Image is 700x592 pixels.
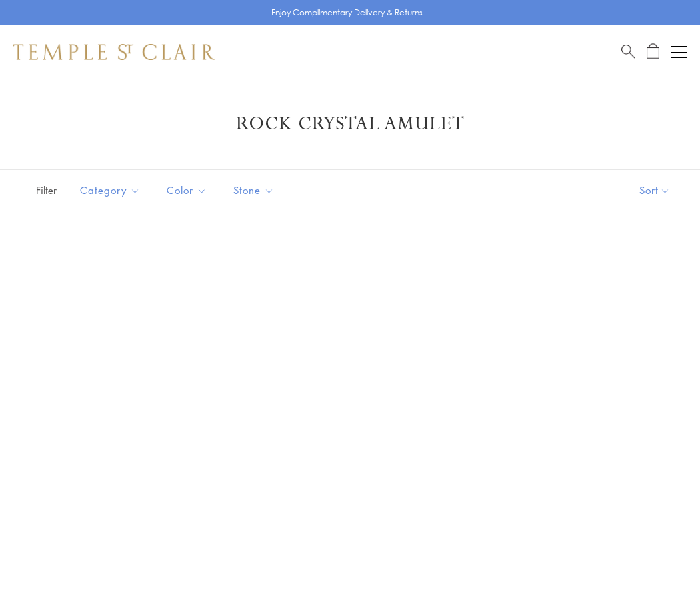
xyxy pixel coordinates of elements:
[609,170,700,211] button: Show sort by
[13,44,215,60] img: Temple St. Clair
[33,112,667,136] h1: Rock Crystal Amulet
[73,182,150,199] span: Category
[160,182,217,199] span: Color
[227,182,284,199] span: Stone
[671,44,687,60] button: Open navigation
[223,175,284,205] button: Stone
[271,6,423,19] p: Enjoy Complimentary Delivery & Returns
[157,175,217,205] button: Color
[647,43,659,60] a: Open Shopping Bag
[70,175,150,205] button: Category
[621,43,635,60] a: Search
